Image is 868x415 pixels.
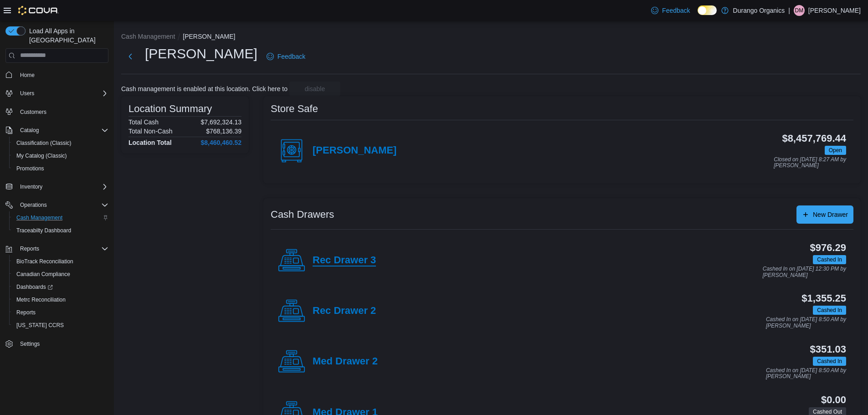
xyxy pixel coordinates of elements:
[9,162,112,175] button: Promotions
[9,319,112,332] button: [US_STATE] CCRS
[16,338,108,349] span: Settings
[16,106,108,118] span: Customers
[16,271,70,278] span: Canadian Compliance
[121,32,861,43] nav: An example of EuiBreadcrumbs
[2,124,112,137] button: Catalog
[20,90,34,97] span: Users
[20,245,39,252] span: Reports
[16,181,46,192] button: Inventory
[774,157,846,169] p: Closed on [DATE] 8:27 AM by [PERSON_NAME]
[20,201,47,209] span: Operations
[9,149,112,162] button: My Catalog (Classic)
[16,243,43,254] button: Reports
[13,163,48,174] a: Promotions
[200,139,241,146] h4: $8,460,460.52
[9,281,112,293] a: Dashboards
[733,5,785,16] p: Durango Organics
[13,294,108,305] span: Metrc Reconciliation
[128,118,159,126] h6: Total Cash
[13,150,71,161] a: My Catalog (Classic)
[16,88,38,99] button: Users
[795,5,804,16] span: DM
[145,45,257,63] h1: [PERSON_NAME]
[16,125,108,136] span: Catalog
[5,65,108,374] nav: Complex example
[821,395,846,405] h3: $0.00
[313,305,376,317] h4: Rec Drawer 2
[26,26,108,45] span: Load All Apps in [GEOGRAPHIC_DATA]
[271,103,318,114] h3: Store Safe
[829,146,842,154] span: Open
[20,183,42,190] span: Inventory
[698,5,717,15] input: Dark Mode
[271,209,334,220] h3: Cash Drawers
[9,211,112,224] button: Cash Management
[13,269,74,280] a: Canadian Compliance
[782,133,846,144] h3: $8,457,769.44
[13,307,39,318] a: Reports
[13,212,66,223] a: Cash Management
[305,84,325,93] span: disable
[128,139,172,146] h4: Location Total
[200,118,241,126] p: $7,692,324.13
[2,242,112,255] button: Reports
[16,200,51,210] button: Operations
[662,6,690,15] span: Feedback
[16,107,50,118] a: Customers
[313,145,396,157] h4: [PERSON_NAME]
[801,293,846,304] h3: $1,355.25
[13,138,108,149] span: Classification (Classic)
[16,139,72,147] span: Classification (Classic)
[16,338,43,349] a: Settings
[13,320,108,331] span: Washington CCRS
[810,242,846,253] h3: $976.29
[16,214,62,221] span: Cash Management
[183,33,235,40] button: [PERSON_NAME]
[13,282,108,292] span: Dashboards
[13,320,67,331] a: [US_STATE] CCRS
[817,306,842,314] span: Cashed In
[263,47,309,66] a: Feedback
[13,163,108,174] span: Promotions
[128,128,173,135] h6: Total Non-Cash
[18,6,59,15] img: Cova
[2,87,112,100] button: Users
[788,5,790,16] p: |
[16,181,108,192] span: Inventory
[20,340,40,348] span: Settings
[206,128,241,135] p: $768,136.39
[16,309,36,316] span: Reports
[313,255,376,266] h4: Rec Drawer 3
[13,282,56,292] a: Dashboards
[121,85,288,92] p: Cash management is enabled at this location. Click here to
[808,5,861,16] p: [PERSON_NAME]
[20,108,46,116] span: Customers
[16,165,44,172] span: Promotions
[9,255,112,268] button: BioTrack Reconciliation
[13,307,108,318] span: Reports
[13,150,108,161] span: My Catalog (Classic)
[817,256,842,264] span: Cashed In
[2,68,112,82] button: Home
[16,200,108,210] span: Operations
[796,205,853,224] button: New Drawer
[16,243,108,254] span: Reports
[13,225,108,236] span: Traceabilty Dashboard
[2,105,112,118] button: Customers
[13,256,77,267] a: BioTrack Reconciliation
[277,52,305,61] span: Feedback
[313,356,378,368] h4: Med Drawer 2
[128,103,212,114] h3: Location Summary
[813,255,846,264] span: Cashed In
[794,5,805,16] div: Daniel Mendoza
[16,152,67,159] span: My Catalog (Classic)
[289,82,340,96] button: disable
[817,357,842,365] span: Cashed In
[9,137,112,149] button: Classification (Classic)
[766,368,846,380] p: Cashed In on [DATE] 8:50 AM by [PERSON_NAME]
[810,344,846,355] h3: $351.03
[16,322,64,329] span: [US_STATE] CCRS
[813,357,846,366] span: Cashed In
[13,294,69,305] a: Metrc Reconciliation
